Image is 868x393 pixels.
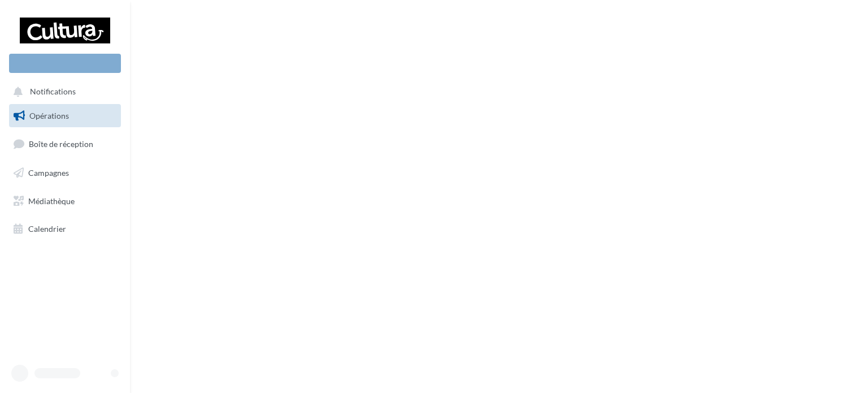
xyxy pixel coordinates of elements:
span: Boîte de réception [29,139,93,149]
a: Calendrier [7,217,123,241]
div: Nouvelle campagne [9,54,121,73]
a: Médiathèque [7,189,123,213]
a: Boîte de réception [7,132,123,156]
span: Calendrier [28,224,66,234]
span: Campagnes [28,168,69,178]
span: Notifications [30,87,76,97]
span: Opérations [29,111,69,120]
a: Campagnes [7,161,123,185]
a: Opérations [7,104,123,128]
span: Médiathèque [28,196,75,205]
